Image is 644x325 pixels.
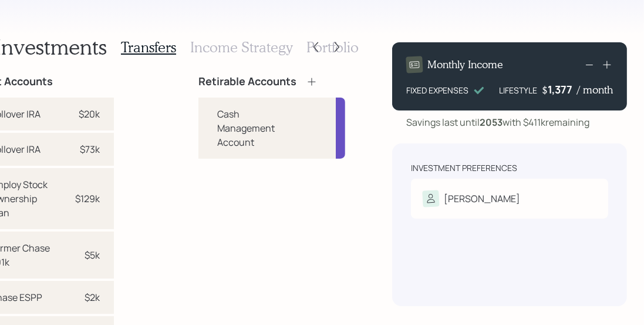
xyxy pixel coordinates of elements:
[80,142,100,156] div: $73k
[121,39,176,56] h3: Transfers
[85,290,100,304] div: $2k
[427,58,503,71] h4: Monthly Income
[577,83,613,96] h4: / month
[217,107,277,149] div: Cash Management Account
[75,192,100,206] div: $129k
[499,84,537,96] div: LIFESTYLE
[480,116,503,129] b: 2053
[542,83,548,96] h4: $
[411,162,517,174] div: Investment Preferences
[548,82,577,96] div: 1,377
[85,248,100,262] div: $5k
[444,192,520,206] div: [PERSON_NAME]
[190,39,292,56] h3: Income Strategy
[198,75,296,88] h4: Retirable Accounts
[79,107,100,121] div: $20k
[406,115,589,129] div: Savings last until with $411k remaining
[406,84,468,96] div: FIXED EXPENSES
[306,39,359,56] h3: Portfolio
